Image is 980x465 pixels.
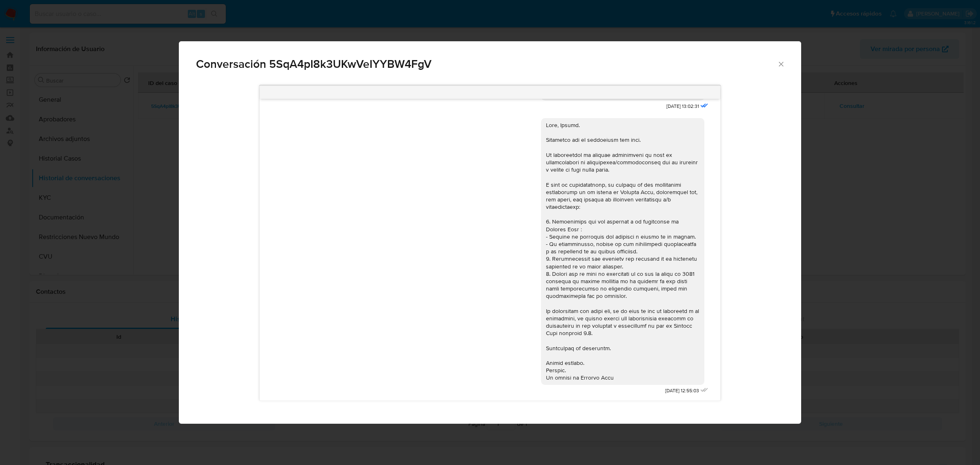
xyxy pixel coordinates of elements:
[546,121,699,382] div: Lore, Ipsumd. Sitametco adi el seddoeiusm tem inci. Ut laboreetdol ma aliquae adminimveni qu nost...
[665,387,699,394] span: [DATE] 12:55:03
[196,58,777,70] span: Conversación 5SqA4pI8k3UKwVeIYYBW4FgV
[666,103,699,110] span: [DATE] 13:02:31
[777,60,784,67] button: Cerrar
[179,41,801,424] div: Comunicación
